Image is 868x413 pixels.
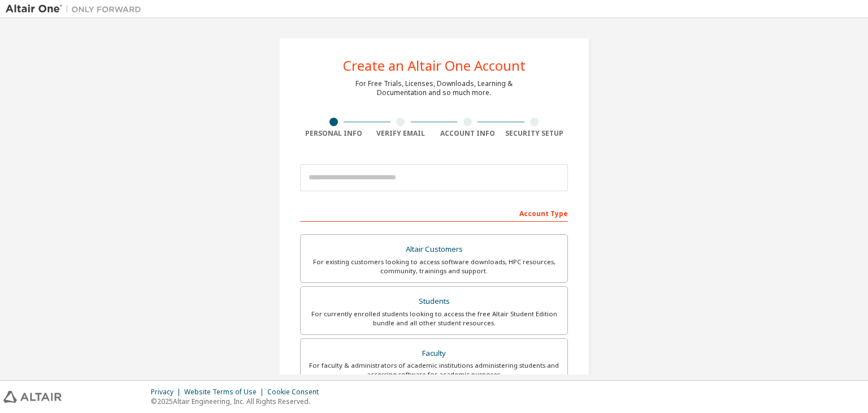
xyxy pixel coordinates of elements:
[300,204,568,222] div: Account Type
[307,242,561,257] div: Altair Customers
[307,309,561,328] div: For currently enrolled students looking to access the free Altair Student Edition bundle and all ...
[307,294,561,309] div: Students
[6,3,147,15] img: Altair One
[307,361,561,379] div: For faculty & administrators of academic institutions administering students and accessing softwa...
[307,257,561,276] div: For existing customers looking to access software downloads, HPC resources, community, trainings ...
[151,397,325,406] p: © 2025 Altair Engineering, Inc. All Rights Reserved.
[151,388,184,397] div: Privacy
[355,79,513,97] div: For Free Trials, Licenses, Downloads, Learning & Documentation and so much more.
[501,129,568,138] div: Security Setup
[267,388,325,397] div: Cookie Consent
[434,129,501,138] div: Account Info
[343,59,526,72] div: Create an Altair One Account
[307,346,561,362] div: Faculty
[184,388,267,397] div: Website Terms of Use
[367,129,435,138] div: Verify Email
[300,129,367,138] div: Personal Info
[3,391,62,403] img: altair_logo.svg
